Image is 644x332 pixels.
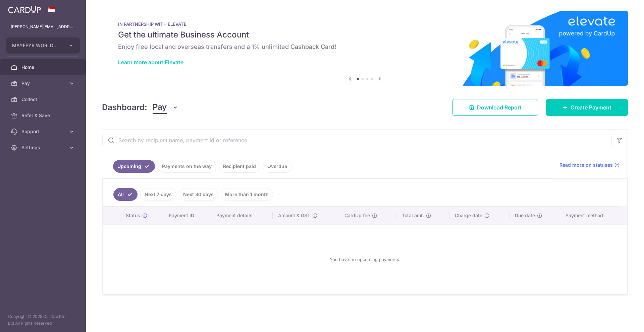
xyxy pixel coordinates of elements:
th: Payment details [211,207,273,224]
span: Download Report [477,103,522,111]
span: Pay [21,80,66,87]
span: Pay [153,101,167,114]
span: Settings [21,144,66,151]
h6: Enjoy free local and overseas transfers and a 1% unlimited Cashback Card! [118,43,612,51]
span: Charge date [455,212,482,219]
a: All [113,188,138,201]
input: Search by recipient name, payment id or reference [102,130,611,151]
span: Support [21,128,66,135]
div: You have no upcoming payments. [111,230,619,289]
p: [PERSON_NAME][EMAIL_ADDRESS][DOMAIN_NAME] [11,23,75,30]
span: Home [21,64,66,71]
h4: Dashboard: [102,101,147,113]
img: Renovation banner [102,11,628,86]
span: MAYFEYR WORLDWIDE PTE. LTD. [12,42,62,49]
span: Total amt. [402,212,424,219]
span: CardUp fee [344,212,370,219]
a: Recipient paid [219,160,260,173]
img: CardUp [8,5,41,13]
a: Next 7 days [140,188,176,201]
h5: Get the ultimate Business Account [118,29,612,40]
a: Upcoming [113,160,155,173]
a: More than 1 month [221,188,273,201]
span: Refer & Save [21,112,66,119]
a: Overdue [263,160,291,173]
span: Read more on statuses [559,162,613,168]
a: Payments on the way [158,160,216,173]
a: Create Payment [546,99,628,116]
button: MAYFEYR WORLDWIDE PTE. LTD. [6,37,80,54]
a: Read more on statuses [559,162,620,168]
span: Due date [515,212,535,219]
p: IN PARTNERSHIP WITH ELEVATE [118,21,612,27]
th: Payment ID [163,207,211,224]
span: Collect [21,96,66,103]
a: Download Report [452,99,538,116]
a: Learn more about Elevate [118,59,183,66]
a: Next 30 days [179,188,218,201]
span: Status [126,212,140,219]
span: Amount & GST [278,212,310,219]
span: Create Payment [571,103,611,111]
th: Payment method [560,207,627,224]
button: Pay [153,101,178,114]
